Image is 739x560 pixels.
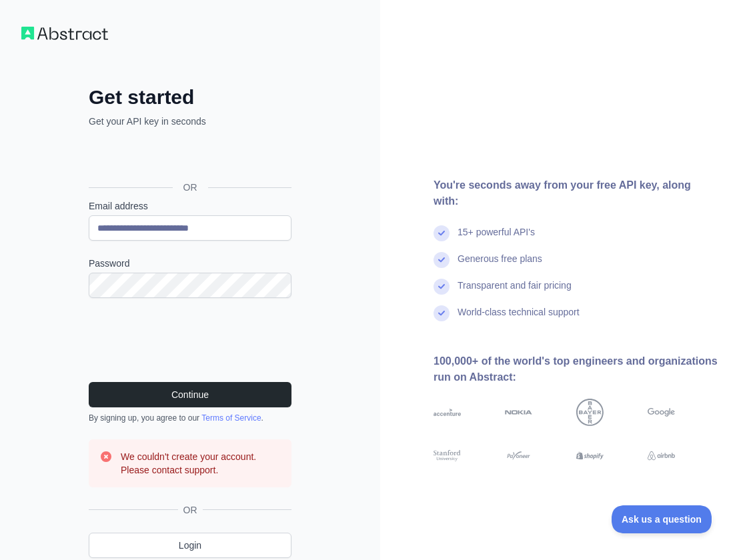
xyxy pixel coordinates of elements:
a: Login [89,533,291,558]
img: airbnb [648,449,675,463]
h2: Get started [89,85,291,109]
img: payoneer [505,449,532,463]
img: shopify [576,449,604,463]
img: bayer [576,399,604,426]
img: check mark [434,279,450,295]
a: Terms of Service [201,413,261,423]
img: nokia [505,399,532,426]
label: Password [89,257,291,270]
span: OR [173,181,208,194]
img: accenture [434,399,461,426]
div: 15+ powerful API's [458,225,535,252]
iframe: Toggle Customer Support [612,505,712,533]
button: Continue [89,382,291,407]
img: check mark [434,225,450,241]
div: Transparent and fair pricing [458,279,572,305]
div: World-class technical support [458,305,580,332]
div: Generous free plans [458,252,542,279]
img: google [648,399,675,426]
span: OR [178,503,203,517]
img: Workflow [21,27,108,40]
div: 100,000+ of the world's top engineers and organizations run on Abstract: [434,353,718,385]
div: By signing up, you agree to our . [89,413,291,423]
iframe: reCAPTCHA [89,314,291,366]
img: stanford university [434,449,461,463]
label: Email address [89,199,291,213]
img: check mark [434,252,450,268]
h3: We couldn't create your account. Please contact support. [121,450,281,477]
div: You're seconds away from your free API key, along with: [434,177,718,209]
p: Get your API key in seconds [89,115,291,128]
img: check mark [434,305,450,321]
iframe: Przycisk Zaloguj się przez Google [82,143,295,172]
